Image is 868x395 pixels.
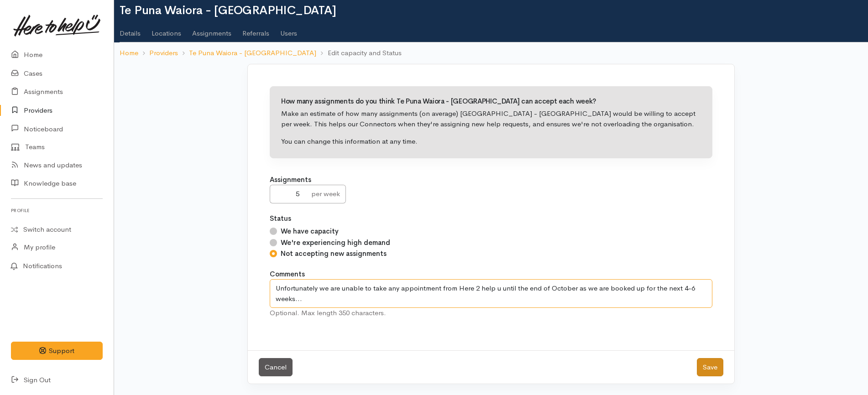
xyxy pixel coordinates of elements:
[281,238,390,248] label: We're experiencing high demand
[11,342,103,360] button: Support
[192,17,231,43] a: Assignments
[270,269,305,280] label: Comments
[149,48,178,58] a: Providers
[697,358,723,377] button: Save
[270,308,712,318] div: Optional. Max length 350 characters.
[120,4,868,17] h1: Te Puna Waiora - [GEOGRAPHIC_DATA]
[281,136,701,147] p: You can change this information at any time.
[281,226,339,237] label: We have capacity
[11,204,103,217] h6: Profile
[242,17,269,43] a: Referrals
[120,48,138,58] a: Home
[152,17,181,43] a: Locations
[189,48,316,58] a: Te Puna Waiora - [GEOGRAPHIC_DATA]
[281,109,701,129] p: Make an estimate of how many assignments (on average) [GEOGRAPHIC_DATA] - [GEOGRAPHIC_DATA] would...
[270,213,291,224] label: Status
[281,98,701,105] h4: How many assignments do you think Te Puna Waiora - [GEOGRAPHIC_DATA] can accept each week?
[281,249,387,259] label: Not accepting new assignments
[316,48,401,58] li: Edit capacity and Status
[306,185,346,203] div: per week
[280,17,297,43] a: Users
[114,42,868,64] nav: breadcrumb
[259,358,293,377] a: Cancel
[270,175,311,185] label: Assignments
[120,17,141,43] a: Details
